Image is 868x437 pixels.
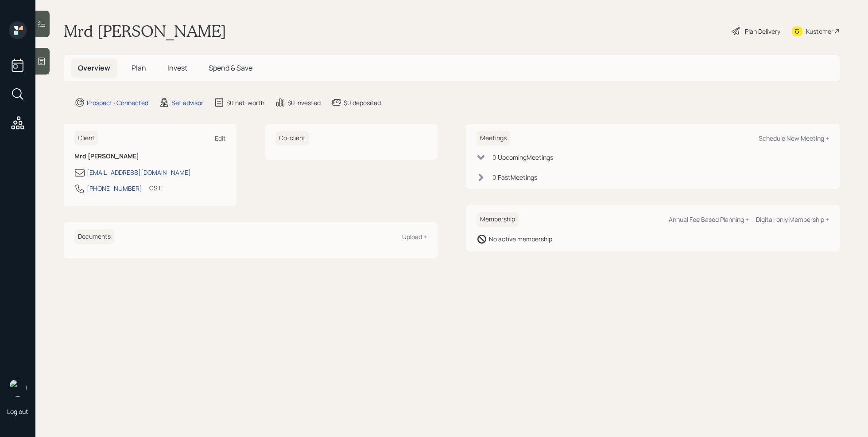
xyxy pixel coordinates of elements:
div: CST [149,183,161,193]
div: Plan Delivery [745,27,780,36]
span: Invest [167,63,187,73]
div: Kustomer [806,27,833,36]
div: Schedule New Meeting + [759,134,829,142]
div: Log out [7,407,28,416]
div: [PHONE_NUMBER] [87,184,142,193]
div: Set advisor [171,98,203,107]
div: [EMAIL_ADDRESS][DOMAIN_NAME] [87,168,191,177]
span: Overview [78,63,110,73]
div: 0 Past Meeting s [492,173,537,182]
div: Prospect · Connected [87,98,148,107]
h6: Mrd [PERSON_NAME] [74,153,226,160]
div: Annual Fee Based Planning + [669,215,749,224]
img: retirable_logo.png [9,379,27,397]
h6: Client [74,131,98,146]
div: $0 deposited [344,98,381,107]
div: Edit [215,134,226,142]
h6: Meetings [477,131,510,146]
div: No active membership [489,234,552,244]
span: Spend & Save [209,63,252,73]
div: 0 Upcoming Meeting s [492,153,553,162]
h1: Mrd [PERSON_NAME] [64,21,226,41]
h6: Documents [74,229,114,244]
h6: Membership [477,212,519,227]
div: Upload + [402,232,427,241]
h6: Co-client [275,131,309,146]
div: Digital-only Membership + [756,215,829,224]
span: Plan [132,63,146,73]
div: $0 net-worth [226,98,264,107]
div: $0 invested [287,98,321,107]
